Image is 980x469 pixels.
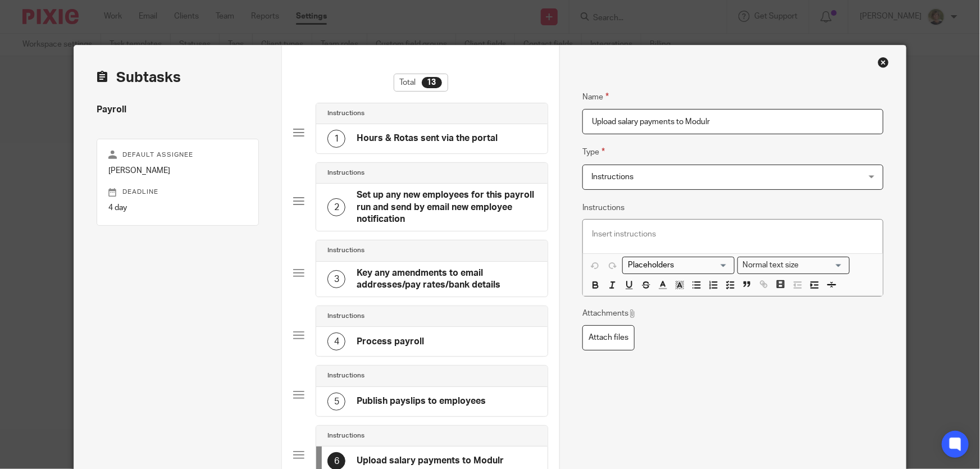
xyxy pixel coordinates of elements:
[622,257,735,274] div: Placeholders
[108,151,247,160] p: Default assignee
[357,133,498,144] h4: Hours & Rotas sent via the portal
[327,130,345,148] div: 1
[878,57,889,68] div: Close this dialog window
[737,257,850,274] div: Search for option
[582,308,637,319] p: Attachments
[327,198,345,216] div: 2
[582,202,625,213] label: Instructions
[327,371,364,380] h4: Instructions
[582,145,605,158] label: Type
[327,270,345,288] div: 3
[97,104,259,116] h4: Payroll
[357,395,486,407] h4: Publish payslips to employees
[327,169,364,177] h4: Instructions
[582,325,635,350] label: Attach files
[357,336,424,348] h4: Process payroll
[624,259,728,271] input: Search for option
[591,173,633,181] span: Instructions
[357,455,504,467] h4: Upload salary payments to Modulr
[394,74,448,92] div: Total
[327,312,364,321] h4: Instructions
[327,333,345,350] div: 4
[803,259,843,271] input: Search for option
[740,259,801,271] span: Normal text size
[582,90,609,103] label: Name
[327,109,364,118] h4: Instructions
[737,257,850,274] div: Text styles
[97,68,181,87] h2: Subtasks
[327,393,345,411] div: 5
[357,189,536,225] h4: Set up any new employees for this payroll run and send by email new employee notification
[108,202,247,213] p: 4 day
[327,431,364,440] h4: Instructions
[357,267,536,292] h4: Key any amendments to email addresses/pay rates/bank details
[422,77,442,88] div: 13
[108,165,247,176] p: [PERSON_NAME]
[327,246,364,255] h4: Instructions
[622,257,735,274] div: Search for option
[108,188,247,197] p: Deadline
